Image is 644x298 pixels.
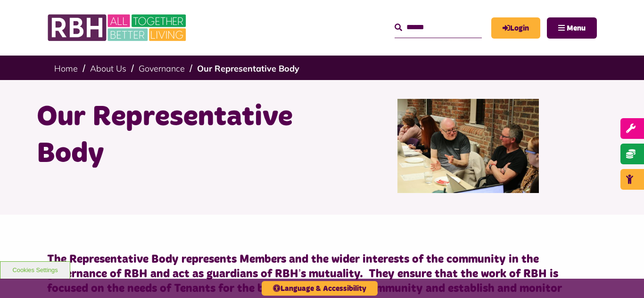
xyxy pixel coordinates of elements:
a: About Us [90,63,126,74]
button: Language & Accessibility [262,281,378,296]
h1: Our Representative Body [37,99,315,172]
img: RBH [47,9,189,46]
a: Governance [139,63,185,74]
span: Menu [567,24,586,32]
a: Our Representative Body [197,63,299,74]
a: Home [54,63,78,74]
input: Search [395,17,482,38]
button: Navigation [547,17,597,39]
iframe: Netcall Web Assistant for live chat [602,256,644,298]
a: MyRBH [491,17,540,39]
img: Rep Body [397,99,539,193]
